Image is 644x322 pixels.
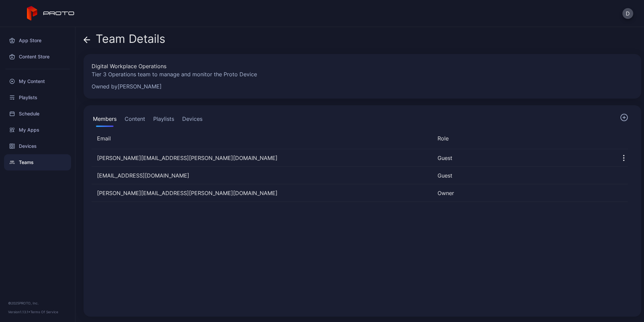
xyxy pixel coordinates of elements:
div: Email [97,134,432,142]
a: Teams [4,154,71,170]
div: Digital Workplace Operations [92,62,625,70]
div: mohit.vijay@accenture.com [92,171,432,180]
a: My Apps [4,122,71,138]
span: Version 1.13.1 • [8,310,30,314]
a: Devices [4,138,71,154]
div: Team Details [84,32,165,49]
div: Role [438,134,605,142]
a: App Store [4,32,71,49]
div: Guest [438,154,605,162]
a: Playlists [4,89,71,106]
div: © 2025 PROTO, Inc. [8,300,67,306]
div: Owner [438,189,605,197]
div: sadanand.guruprasad@accenture.com [92,189,432,197]
button: Content [123,113,147,127]
button: D [622,8,633,19]
a: Schedule [4,106,71,122]
button: Playlists [152,113,175,127]
div: dylan.brotzman@accenture.com [92,154,432,162]
a: Content Store [4,49,71,65]
a: My Content [4,73,71,89]
div: Owned by [PERSON_NAME] [92,82,625,90]
div: Guest [438,171,605,180]
button: Devices [181,113,204,127]
button: Members [92,113,118,127]
div: Tier 3 Operations team to manage and monitor the Proto Device [92,70,625,78]
a: Terms Of Service [30,310,58,314]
